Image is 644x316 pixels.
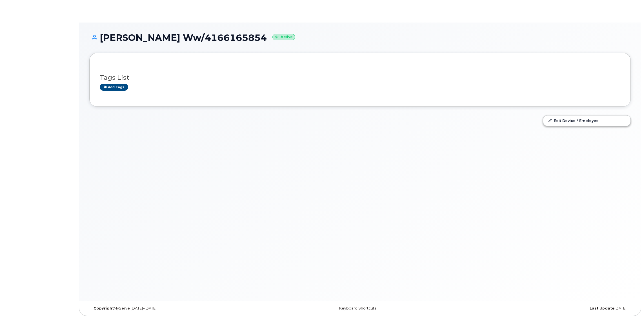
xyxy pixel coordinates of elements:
div: [DATE] [450,306,631,311]
h3: Tags List [100,74,620,81]
div: MyServe [DATE]–[DATE] [89,306,270,311]
a: Edit Device / Employee [543,115,630,126]
small: Active [272,34,295,40]
a: Keyboard Shortcuts [339,306,376,310]
strong: Last Update [590,306,614,310]
a: Add tags [100,84,128,91]
strong: Copyright [94,306,114,310]
h1: [PERSON_NAME] Ww/4166165854 [89,33,631,43]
